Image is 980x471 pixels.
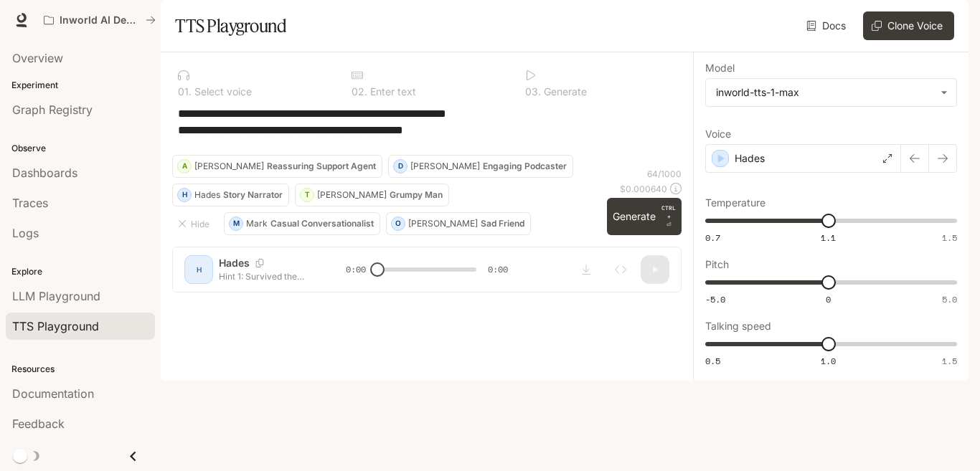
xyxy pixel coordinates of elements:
div: A [178,155,191,178]
p: Inworld AI Demos [60,14,140,27]
p: 0 2 . [352,87,367,97]
p: Pitch [705,260,729,270]
p: CTRL + [661,204,676,221]
span: 5.0 [942,293,957,305]
p: Hades [735,151,765,166]
div: T [301,184,314,206]
div: D [394,155,407,178]
p: 0 1 . [178,87,192,97]
span: -5.0 [705,293,725,305]
p: Engaging Podcaster [483,162,567,171]
div: M [230,212,242,235]
button: GenerateCTRL +⏎ [607,198,682,235]
span: 1.1 [821,232,836,244]
button: All workspaces [37,6,162,34]
p: 0 3 . [525,87,541,97]
button: A[PERSON_NAME]Reassuring Support Agent [172,155,382,178]
span: 0.7 [705,232,720,244]
p: Enter text [367,87,416,97]
h1: TTS Playground [175,11,286,40]
button: MMarkCasual Conversationalist [224,212,380,235]
button: O[PERSON_NAME]Sad Friend [386,212,531,235]
a: Docs [804,11,852,40]
p: Voice [705,129,731,139]
p: [PERSON_NAME] [317,191,387,199]
p: ⏎ [661,204,676,229]
p: Generate [541,87,587,97]
p: Story Narrator [223,191,283,199]
span: 1.5 [942,232,957,244]
p: Sad Friend [481,219,524,228]
p: [PERSON_NAME] [408,219,478,228]
span: 0.5 [705,355,720,367]
span: 1.0 [821,355,836,367]
p: Grumpy Man [390,191,443,199]
button: HHadesStory Narrator [172,184,289,206]
div: H [178,184,191,206]
button: D[PERSON_NAME]Engaging Podcaster [388,155,573,178]
div: O [392,212,405,235]
p: Select voice [192,87,252,97]
button: T[PERSON_NAME]Grumpy Man [295,184,449,206]
p: Temperature [705,198,765,208]
span: 1.5 [942,355,957,367]
p: 64 / 1000 [647,168,682,180]
p: [PERSON_NAME] [410,162,480,171]
p: Model [705,63,735,73]
div: inworld-tts-1-max [706,79,956,106]
p: Casual Conversationalist [270,219,374,228]
p: [PERSON_NAME] [194,162,264,171]
p: Reassuring Support Agent [267,162,376,171]
p: Hades [194,191,220,199]
div: inworld-tts-1-max [716,85,933,100]
span: 0 [826,293,831,305]
p: Mark [246,219,268,228]
button: Clone Voice [863,11,954,40]
p: Talking speed [705,321,771,331]
button: Hide [172,212,218,235]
